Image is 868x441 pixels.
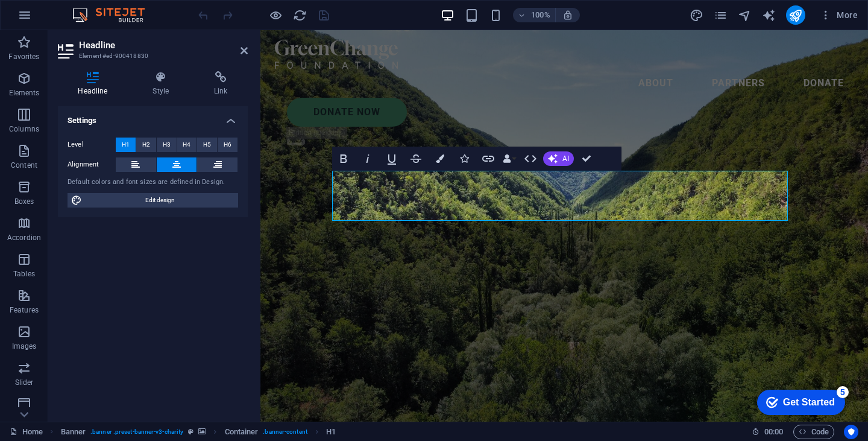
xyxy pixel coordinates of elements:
[188,428,193,435] i: This element is a customizable preset
[203,138,211,152] span: H5
[183,138,190,152] span: H4
[404,147,427,171] button: Strikethrough
[332,147,355,171] button: Bold (Ctrl+B)
[7,6,95,31] div: Get Started 5 items remaining, 0% complete
[11,160,37,170] p: Content
[33,13,84,24] div: Get Started
[9,88,40,98] p: Elements
[562,155,569,162] span: AI
[61,425,336,439] nav: breadcrumb
[10,305,39,315] p: Features
[10,425,43,439] a: Click to cancel selection. Double-click to open Pages
[68,138,116,152] label: Level
[86,193,234,208] span: Edit design
[793,425,834,439] button: Code
[293,8,307,22] i: Reload page
[68,177,238,188] div: Default colors and font sizes are defined in Design.
[815,5,863,25] button: More
[268,8,283,22] button: Click here to leave preview mode and continue editing
[690,8,704,22] button: design
[136,138,156,152] button: H2
[163,138,171,152] span: H3
[263,425,307,439] span: . banner-content
[543,151,574,166] button: AI
[477,147,500,171] button: Link
[714,8,728,22] i: Pages (Ctrl+Alt+S)
[7,233,41,243] p: Accordion
[61,425,86,439] span: Click to select. Double-click to edit
[177,138,197,152] button: H4
[326,425,336,439] span: Click to select. Double-click to edit
[224,138,231,152] span: H6
[690,8,703,22] i: Design (Ctrl+Alt+Y)
[501,147,518,171] button: Data Bindings
[14,197,34,206] p: Boxes
[12,341,37,351] p: Images
[429,147,451,171] button: Colors
[380,147,403,171] button: Underline (Ctrl+U)
[218,138,237,152] button: H6
[122,138,130,152] span: H1
[58,71,133,97] h4: Headline
[9,124,39,134] p: Columns
[86,2,98,14] div: 5
[788,8,802,22] i: Publish
[820,9,858,21] span: More
[762,8,776,22] i: AI Writer
[69,8,160,22] img: Editor Logo
[519,147,542,171] button: HTML
[531,8,550,22] h6: 100%
[194,71,248,97] h4: Link
[15,378,34,387] p: Slider
[786,5,805,25] button: publish
[58,106,248,128] h4: Settings
[453,147,476,171] button: Icons
[116,138,136,152] button: H1
[738,8,752,22] button: navigator
[292,8,307,22] button: reload
[197,138,217,152] button: H5
[142,138,150,152] span: H2
[714,8,728,22] button: pages
[799,425,829,439] span: Code
[764,425,783,439] span: 00 00
[752,425,784,439] h6: Session time
[68,157,116,172] label: Alignment
[773,427,775,436] span: :
[79,40,248,51] h2: Headline
[562,10,573,21] i: On resize automatically adjust zoom level to fit chosen device.
[844,425,858,439] button: Usercentrics
[356,147,379,171] button: Italic (Ctrl+I)
[133,71,194,97] h4: Style
[198,428,206,435] i: This element contains a background
[225,425,259,439] span: Click to select. Double-click to edit
[738,8,752,22] i: Navigator
[575,147,598,171] button: Confirm (Ctrl+⏎)
[68,193,238,208] button: Edit design
[157,138,177,152] button: H3
[13,269,35,279] p: Tables
[90,425,183,439] span: . banner .preset-banner-v3-charity
[8,52,39,62] p: Favorites
[762,8,776,22] button: text_generator
[513,8,556,22] button: 100%
[79,51,224,62] h3: Element #ed-900418830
